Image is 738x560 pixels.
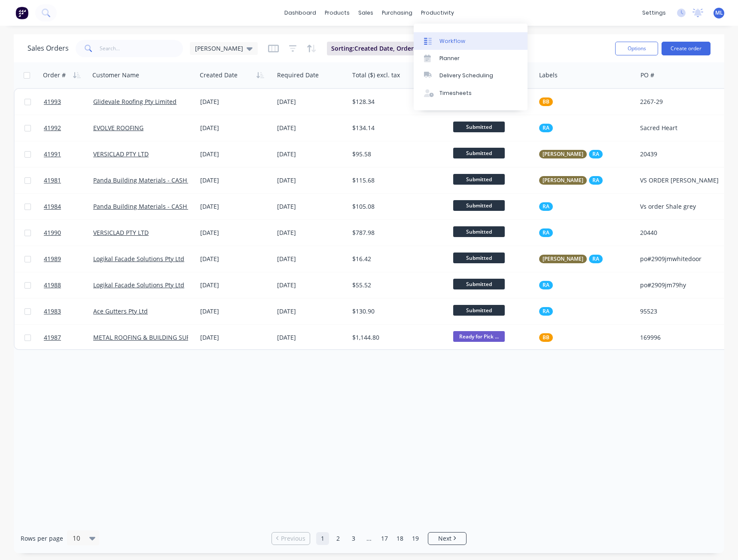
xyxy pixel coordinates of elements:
div: Delivery Scheduling [439,72,493,79]
button: RA [539,307,553,316]
span: RA [543,124,549,132]
a: Jump forward [363,532,375,545]
a: Workflow [414,32,528,49]
a: 41990 [44,220,93,246]
div: settings [638,6,670,19]
div: Vs order Shale grey [640,202,722,211]
div: 2267-29 [640,97,722,106]
span: Submitted [453,279,505,289]
button: Create order [662,42,711,55]
span: [PERSON_NAME] [195,44,243,53]
button: RA [539,228,553,237]
span: 41990 [44,228,61,237]
span: 41987 [44,333,61,342]
span: ML [715,9,723,17]
div: Sacred Heart [640,124,722,132]
span: Submitted [453,253,505,263]
button: [PERSON_NAME]RA [539,255,603,263]
div: PO # [640,71,654,79]
div: purchasing [378,6,417,19]
span: Submitted [453,148,505,158]
a: 41981 [44,167,93,193]
h1: Sales Orders [27,44,69,52]
div: $115.68 [352,176,442,185]
div: 20439 [640,150,722,158]
span: Next [438,534,451,543]
div: $95.58 [352,150,442,158]
div: [DATE] [200,255,270,263]
div: $55.52 [352,281,442,289]
div: $105.08 [352,202,442,211]
a: VERSICLAD PTY LTD [93,228,149,237]
div: [DATE] [200,202,270,211]
span: BB [543,333,549,342]
a: Page 1 is your current page [316,532,329,545]
a: 41987 [44,325,93,350]
span: Submitted [453,122,505,132]
a: Page 2 [332,532,345,545]
span: Submitted [453,226,505,237]
span: 41981 [44,176,61,185]
a: 41992 [44,115,93,141]
div: po#2909jm79hy [640,281,722,289]
div: VS ORDER [PERSON_NAME] [640,176,722,185]
button: Sorting:Created Date, Order # [327,42,434,55]
span: [PERSON_NAME] [543,176,583,185]
a: Panda Building Materials - CASH SALE [93,176,202,184]
div: Created Date [200,71,238,79]
a: 41989 [44,246,93,272]
div: Workflow [439,37,465,45]
span: 41983 [44,307,61,316]
span: [PERSON_NAME] [543,150,583,158]
div: productivity [417,6,458,19]
span: RA [592,255,599,263]
span: RA [592,176,599,185]
a: Delivery Scheduling [414,67,528,84]
div: $16.42 [352,255,442,263]
a: Panda Building Materials - CASH SALE [93,202,202,210]
a: 41988 [44,272,93,298]
div: products [320,6,354,19]
div: [DATE] [200,228,270,237]
a: Logikal Facade Solutions Pty Ltd [93,281,184,289]
div: [DATE] [200,150,270,158]
div: Required Date [277,71,319,79]
a: 41991 [44,141,93,167]
a: Ace Gutters Pty Ltd [93,307,148,315]
div: [DATE] [277,281,345,289]
div: [DATE] [277,97,345,106]
span: Previous [281,534,305,543]
span: Submitted [453,200,505,211]
div: Order # [43,71,66,79]
span: [PERSON_NAME] [543,255,583,263]
button: Options [615,42,658,55]
a: Timesheets [414,85,528,102]
a: Logikal Facade Solutions Pty Ltd [93,255,184,263]
div: [DATE] [200,97,270,106]
div: sales [354,6,378,19]
div: $130.90 [352,307,442,316]
a: Previous page [272,534,310,543]
span: 41991 [44,150,61,158]
div: Labels [539,71,558,79]
span: RA [543,228,549,237]
div: [DATE] [277,255,345,263]
div: po#2909jmwhitedoor [640,255,722,263]
a: EVOLVE ROOFING [93,124,143,132]
a: Glidevale Roofing Pty Limited [93,97,177,106]
a: VERSICLAD PTY LTD [93,150,149,158]
div: $787.98 [352,228,442,237]
div: [DATE] [277,150,345,158]
span: 41992 [44,124,61,132]
div: [DATE] [277,202,345,211]
a: METAL ROOFING & BUILDING SUPPLIES PTY LTD [93,333,229,341]
span: RA [592,150,599,158]
a: Page 17 [378,532,391,545]
button: [PERSON_NAME]RA [539,176,603,185]
span: BB [543,97,549,106]
span: RA [543,202,549,211]
a: Planner [414,50,528,67]
div: [DATE] [277,176,345,185]
div: Customer Name [92,71,139,79]
div: $128.34 [352,97,442,106]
